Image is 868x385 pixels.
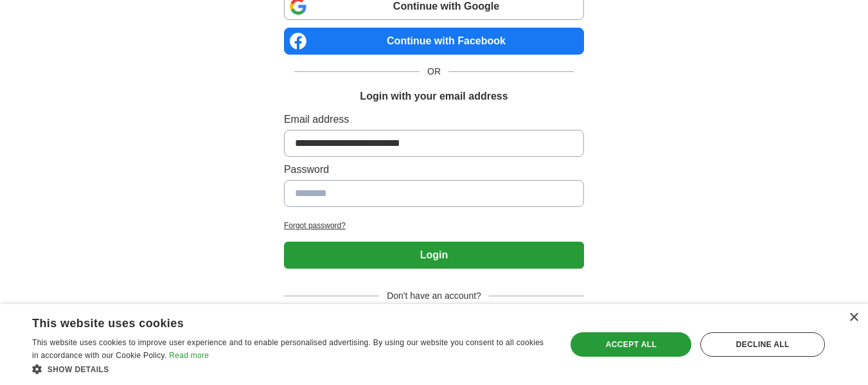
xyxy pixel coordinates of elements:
span: Don't have an account? [379,289,489,303]
h1: Login with your email address [360,89,508,104]
div: Close [849,313,858,323]
a: Read more, opens a new window [169,351,209,360]
button: Login [284,242,584,269]
span: Show details [48,365,109,374]
div: Decline all [700,332,825,357]
span: This website uses cookies to improve user experience and to enable personalised advertising. By u... [32,338,544,360]
a: Continue with Facebook [284,28,584,55]
span: OR [420,65,448,78]
a: Forgot password? [284,220,584,231]
label: Password [284,162,584,177]
div: Accept all [571,332,691,357]
div: This website uses cookies [32,312,518,331]
div: Show details [32,363,551,375]
label: Email address [284,112,584,127]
